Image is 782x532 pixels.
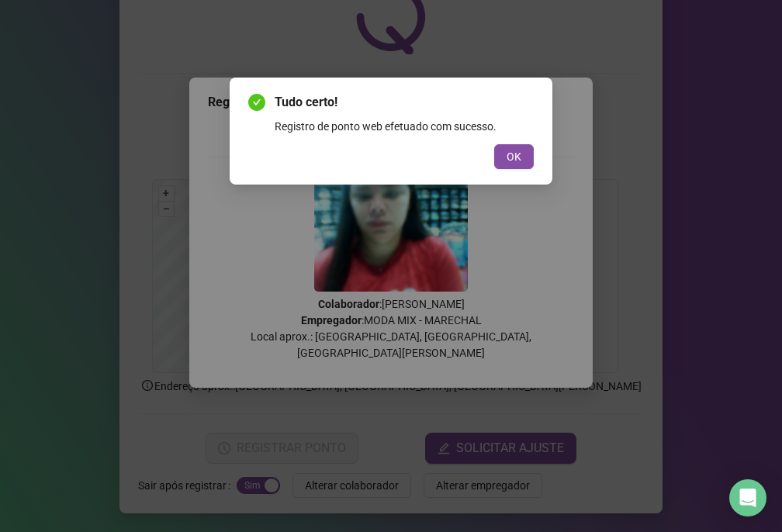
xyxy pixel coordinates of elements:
div: Registro de ponto web efetuado com sucesso. [275,118,534,135]
span: check-circle [248,94,265,111]
span: OK [507,148,521,165]
span: Tudo certo! [275,93,534,112]
div: Open Intercom Messenger [729,479,766,516]
button: OK [494,144,534,169]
